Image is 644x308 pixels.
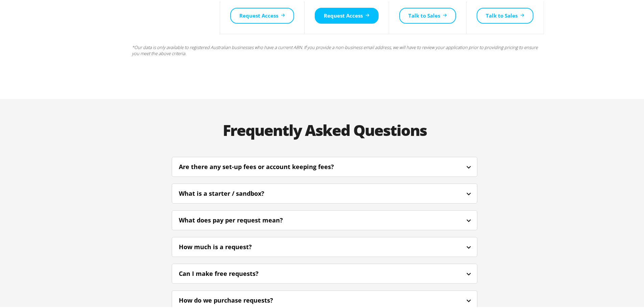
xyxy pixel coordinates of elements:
[179,294,291,304] div: How do we purchase requests?
[165,109,484,149] h2: Frequently Asked Questions
[179,241,270,250] div: How much is a request?
[172,291,477,307] div: How do we purchase requests?
[172,158,477,173] div: Are there any set-up fees or account keeping fees?
[477,6,533,22] a: Talk to Sales
[172,238,477,254] div: How much is a request?
[399,6,456,22] a: Talk to Sales
[315,6,379,22] a: Request Access
[179,268,277,277] div: Can I make free requests?
[172,264,477,280] div: Can I make free requests?
[172,184,477,200] div: What is a starter / sandbox?
[179,188,283,197] div: What is a starter / sandbox?
[230,6,294,22] a: Request Access
[179,214,301,223] div: What does pay per request mean?
[128,33,544,65] p: *Our data is only available to registered Australian businesses who have a current ABN. If you pr...
[179,161,352,170] div: Are there any set-up fees or account keeping fees?
[172,211,477,227] div: What does pay per request mean?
